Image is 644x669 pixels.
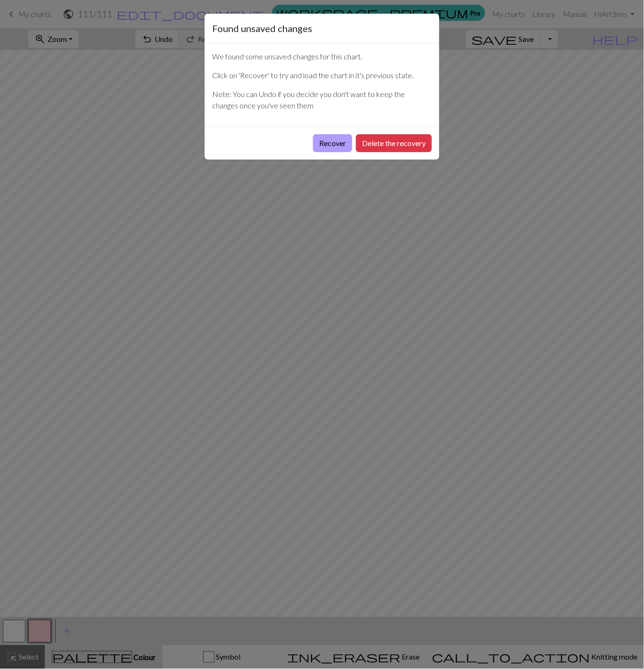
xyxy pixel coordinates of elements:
[212,70,432,81] p: Click on 'Recover' to try and load the chart in it's previous state.
[212,51,432,62] p: We found some unsaved changes for this chart.
[212,21,312,35] h5: Found unsaved changes
[356,134,432,152] button: Delete the recovery
[313,134,352,152] button: Recover
[212,89,432,111] p: Note: You can Undo if you decide you don't want to keep the changes once you've seen them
